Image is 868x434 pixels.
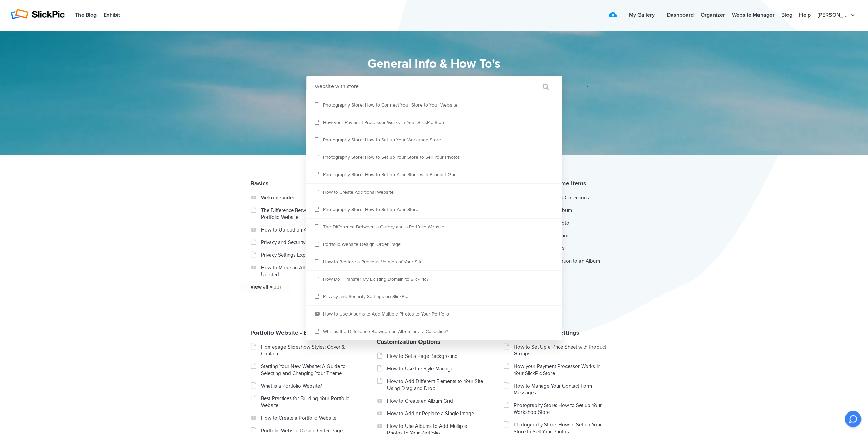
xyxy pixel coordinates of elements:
[261,264,357,278] a: How to Make an Album Public, Private or Unlisted
[528,79,557,95] input: 
[387,378,484,392] a: How to Add Different Elements to Your Site Using Drag and Drop
[261,194,357,201] a: Welcome Video
[250,180,268,187] a: Basics
[387,397,484,404] a: How to Create an Album Grid
[306,288,562,305] a: Privacy and Security Settings on SlickPic
[261,226,357,233] a: How to Upload an Album
[306,219,562,236] a: The Difference Between a Gallery and a Portfolio Website
[261,382,357,389] a: What is a Portfolio Website?
[387,353,484,360] a: How to Set a Page Background
[306,306,562,323] a: How to Use Albums to Add Multiple Photos to Your Portfolio
[261,363,357,377] a: Starting Your New Website: A Guide to Selecting and Changing Your Theme
[276,55,593,73] h1: General Info & How To's
[306,253,562,270] a: How to Restore a Previous Version of Your Site
[387,365,484,372] a: How to Use the Style Manager
[261,252,357,258] a: Privacy Settings Explained
[306,114,562,131] a: How your Payment Processor Works in Your SlickPic Store
[306,323,562,340] a: What is the Difference Between an Album and a Collection?
[306,184,562,201] a: How to Create Additional Website
[261,239,357,246] a: Privacy and Security Settings on SlickPic
[306,166,562,183] a: Photography Store: How to Set up Your Store with Product Grid
[387,410,484,417] a: How to Add or Replace a Single Image
[306,201,562,218] a: Photography Store: How to Set up Your Store
[306,236,562,253] a: Portfolio Website Design Order Page
[261,207,357,221] a: The Difference Between a Gallery and a Portfolio Website
[306,97,562,114] a: Photography Store: How to Connect Your Store to Your Website
[250,329,322,336] a: Portfolio Website - Basics
[514,363,610,377] a: How your Payment Processor Works in Your SlickPic Store
[261,415,357,421] a: How to Create a Portfolio Website
[514,382,610,396] a: How to Manage Your Contact Form Messages
[306,131,562,149] a: Photography Store: How to Set up Your Workshop Store
[250,283,347,290] a: View all »(22)
[261,427,357,434] a: Portfolio Website Design Order Page
[306,149,562,166] a: Photography Store: How to Set up Your Store to Sell Your Photos
[514,402,610,416] a: Photography Store: How to Set up Your Workshop Store
[261,344,357,357] a: Homepage Slideshow Styles: Cover & Contain
[261,395,357,409] a: Best Practices for Building Your Portfolio Website
[514,344,610,357] a: How to Set Up a Price Sheet with Product Groups
[306,271,562,288] a: How Do I Transfer My Existing Domain to SlickPic?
